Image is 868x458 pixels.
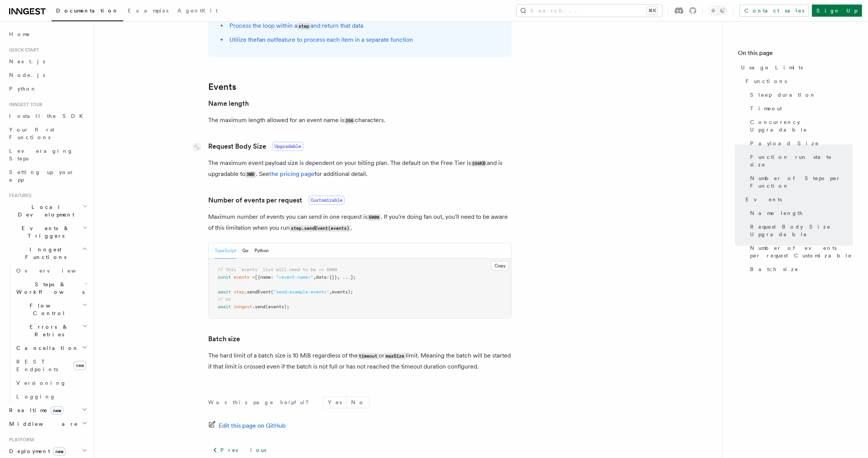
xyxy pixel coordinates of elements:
[750,105,782,112] span: Timeout
[6,165,89,187] a: Setting up your app
[9,72,45,78] span: Node.js
[9,113,88,119] span: Install the SDK
[6,437,34,443] span: Platform
[491,261,509,271] button: Copy
[746,196,782,203] span: Events
[308,196,345,205] span: Customizable
[13,355,89,376] a: REST Endpointsnew
[13,323,82,338] span: Errors & Retries
[747,220,853,241] a: Request Body Size Upgradable
[747,262,853,276] a: Batch size
[6,444,89,458] button: Deploymentnew
[208,98,249,109] a: Name length
[6,403,89,417] button: Realtimenew
[234,274,250,280] span: events
[208,443,271,457] a: Previous
[227,35,502,45] li: Utilize the feature to process each item in a separate function
[74,361,86,370] span: new
[747,171,853,193] a: Number of Steps per Function
[738,49,853,61] h4: On this page
[13,344,79,352] span: Cancellation
[6,123,89,144] a: Your first Functions
[242,243,248,259] button: Go
[16,268,94,274] span: Overview
[367,214,381,221] code: 5000
[6,68,89,82] a: Node.js
[271,289,273,295] span: (
[750,265,799,273] span: Batch size
[218,296,231,302] span: // or
[6,55,89,68] a: Next.js
[316,274,326,280] span: data
[218,304,231,309] span: await
[218,267,337,272] span: // this `events` list will need to be <= 5000
[9,127,54,140] span: Your first Functions
[332,289,353,295] span: events);
[337,274,340,280] span: ,
[6,447,66,455] span: Deployment
[750,91,816,99] span: Sleep duration
[272,142,303,151] span: Upgradable
[329,274,337,280] span: {}}
[750,244,853,259] span: Number of events per request Customizable
[13,376,89,390] a: Versioning
[297,23,311,30] code: step
[13,281,85,296] span: Steps & Workflows
[741,64,803,71] span: Usage Limits
[747,150,853,171] a: Function run state size
[13,320,89,341] button: Errors & Retries
[6,246,82,261] span: Inngest Functions
[123,2,173,20] a: Examples
[257,36,276,43] a: fan out
[313,274,316,280] span: ,
[234,289,244,295] span: step
[747,88,853,102] a: Sleep duration
[326,274,329,280] span: :
[269,170,314,177] a: the pricing page
[13,302,82,317] span: Flow Control
[6,193,31,199] span: Features
[742,74,853,88] a: Functions
[208,334,240,344] a: Batch size
[276,274,313,280] span: "<event-name>"
[208,158,512,180] p: The maximum event payload size is dependent on your billing plan. The default on the Free Tier is...
[747,241,853,262] a: Number of events per request Customizable
[234,304,252,309] span: inngest
[516,5,662,17] button: Search...⌘K
[128,8,168,14] span: Examples
[271,274,273,280] span: :
[16,380,66,386] span: Versioning
[265,304,289,309] span: (events);
[6,224,83,240] span: Events & Triggers
[347,397,369,408] button: No
[6,243,89,264] button: Inngest Functions
[750,118,853,133] span: Concurrency Upgradable
[747,102,853,115] a: Timeout
[344,118,355,124] code: 256
[6,144,89,165] a: Leveraging Steps
[750,174,853,190] span: Number of Steps per Function
[746,77,787,85] span: Functions
[6,417,89,431] button: Middleware
[709,6,727,15] button: Toggle dark mode
[6,109,89,123] a: Install the SDK
[747,206,853,220] a: Name length
[6,203,83,218] span: Local Development
[6,406,63,414] span: Realtime
[173,2,222,20] a: AgentKit
[385,353,406,359] code: maxSize
[6,27,89,41] a: Home
[177,8,218,14] span: AgentKit
[208,398,314,406] p: Was this page helpful?
[56,8,119,14] span: Documentation
[215,243,236,259] button: TypeScript
[245,171,256,178] code: 3MB
[6,47,39,53] span: Quick start
[329,289,332,295] span: ,
[739,5,809,17] a: Contact sales
[6,102,42,108] span: Inngest tour
[13,278,89,299] button: Steps & Workflows
[6,264,89,403] div: Inngest Functions
[208,82,236,92] a: Events
[219,420,286,431] span: Edit this page on GitHub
